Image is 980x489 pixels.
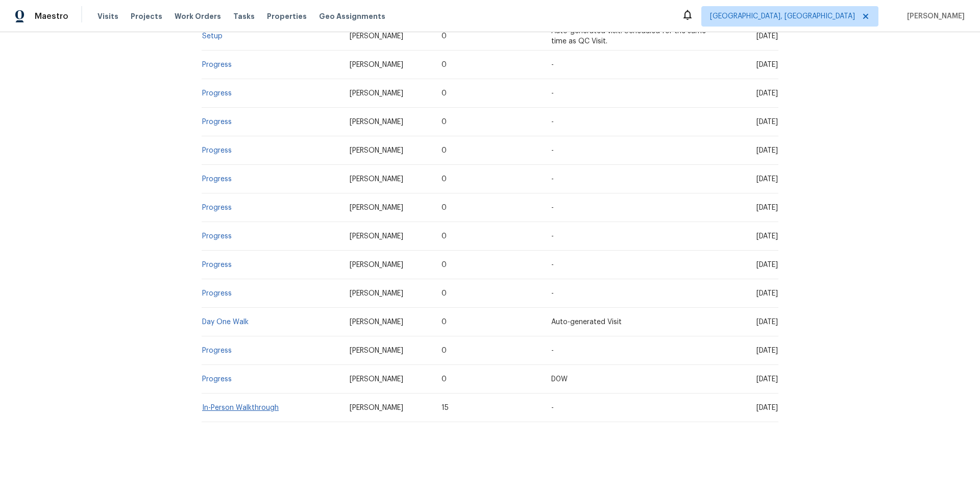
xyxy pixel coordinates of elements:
span: Projects [131,11,162,21]
span: 0 [442,61,447,68]
span: 0 [442,147,447,154]
a: Progress [202,261,232,268]
span: Auto-generated Visit [551,319,622,326]
span: Work Orders [175,11,221,21]
span: Tasks [233,13,255,20]
span: 0 [442,233,447,240]
span: [PERSON_NAME] [350,290,403,297]
span: [DATE] [756,118,778,126]
span: [PERSON_NAME] [350,261,403,268]
a: Progress [202,147,232,154]
span: [PERSON_NAME] [350,347,403,354]
a: Progress [202,176,232,183]
span: 0 [442,176,447,183]
a: Progress [202,90,232,97]
span: [PERSON_NAME] [350,204,403,211]
span: [DATE] [756,176,778,183]
span: [PERSON_NAME] [350,404,403,411]
span: [DATE] [756,147,778,154]
span: Maestro [35,11,68,21]
span: - [551,404,554,411]
span: [PERSON_NAME] [350,176,403,183]
span: 15 [442,404,449,411]
span: 0 [442,118,447,126]
span: - [551,233,554,240]
span: 0 [442,376,447,383]
span: [PERSON_NAME] [350,233,403,240]
span: 0 [442,347,447,354]
span: [DATE] [756,261,778,268]
span: 0 [442,204,447,211]
span: 0 [442,290,447,297]
span: 0 [442,33,447,40]
span: [PERSON_NAME] [350,33,403,40]
a: Progress [202,376,232,383]
a: Progress [202,204,232,211]
span: [PERSON_NAME] [350,376,403,383]
span: [PERSON_NAME] [350,319,403,326]
span: 0 [442,90,447,97]
span: [DATE] [756,33,778,40]
a: In-Person Walkthrough [202,404,279,411]
span: [DATE] [756,204,778,211]
span: [PERSON_NAME] [350,90,403,97]
a: Progress [202,347,232,354]
span: [PERSON_NAME] [903,11,965,21]
span: [DATE] [756,376,778,383]
span: [PERSON_NAME] [350,147,403,154]
span: [DATE] [756,233,778,240]
span: [PERSON_NAME] [350,118,403,126]
span: [GEOGRAPHIC_DATA], [GEOGRAPHIC_DATA] [710,11,855,21]
span: - [551,147,554,154]
span: [DATE] [756,90,778,97]
span: Visits [97,11,118,21]
span: D0W [551,376,568,383]
span: - [551,261,554,268]
span: Properties [267,11,307,21]
a: Day One Walk [202,319,249,326]
a: Progress [202,290,232,297]
span: - [551,61,554,68]
a: Setup [202,33,223,40]
a: Progress [202,61,232,68]
span: - [551,290,554,297]
span: [DATE] [756,404,778,411]
span: 0 [442,319,447,326]
span: [PERSON_NAME] [350,61,403,68]
span: - [551,204,554,211]
a: Progress [202,118,232,126]
span: [DATE] [756,319,778,326]
span: 0 [442,261,447,268]
span: [DATE] [756,290,778,297]
span: [DATE] [756,61,778,68]
a: Progress [202,233,232,240]
span: - [551,347,554,354]
span: Auto-generated visit. Scheduled for the same time as QC Visit. [551,28,706,45]
span: Geo Assignments [319,11,385,21]
span: - [551,90,554,97]
span: [DATE] [756,347,778,354]
span: - [551,118,554,126]
span: - [551,176,554,183]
